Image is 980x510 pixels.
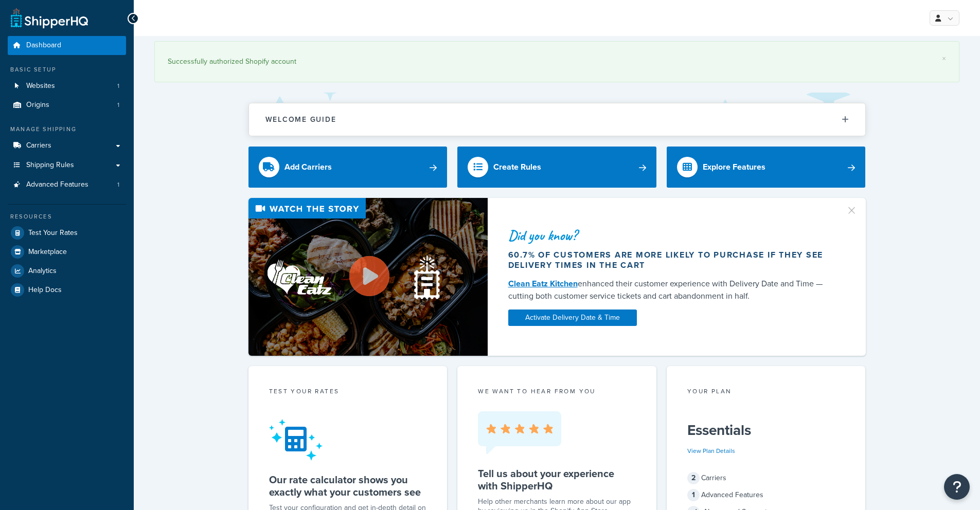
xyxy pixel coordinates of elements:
a: Analytics [8,262,126,280]
span: 1 [117,101,119,110]
a: Websites1 [8,77,126,96]
li: Origins [8,96,126,115]
div: Explore Features [703,160,765,174]
a: Advanced Features1 [8,175,126,194]
a: Add Carriers [248,147,448,188]
div: Manage Shipping [8,125,126,134]
span: Advanced Features [26,180,88,189]
h5: Essentials [687,422,845,439]
div: enhanced their customer experience with Delivery Date and Time — cutting both customer service ti... [508,278,833,302]
h5: Tell us about your experience with ShipperHQ [478,467,636,492]
div: Create Rules [493,160,541,174]
a: Marketplace [8,243,126,261]
li: Advanced Features [8,175,126,194]
p: we want to hear from you [478,387,636,396]
h2: Welcome Guide [265,116,336,123]
span: 2 [687,472,700,484]
a: Test Your Rates [8,224,126,242]
div: Test your rates [269,387,427,398]
div: Advanced Features [687,488,845,502]
div: 60.7% of customers are more likely to purchase if they see delivery times in the cart [508,250,833,270]
span: Marketplace [28,248,67,257]
a: Create Rules [457,147,656,188]
a: × [942,54,946,63]
a: Help Docs [8,281,126,299]
span: Analytics [28,267,57,276]
div: Did you know? [508,228,833,243]
a: View Plan Details [687,446,735,456]
button: Open Resource Center [944,474,970,500]
div: Your Plan [687,387,845,398]
span: 1 [117,82,119,90]
a: Dashboard [8,36,126,55]
div: Carriers [687,471,845,485]
span: Help Docs [28,286,62,295]
a: Carriers [8,136,126,155]
li: Websites [8,77,126,96]
span: Carriers [26,141,51,150]
span: Dashboard [26,41,61,50]
span: Shipping Rules [26,161,74,170]
div: Successfully authorized Shopify account [168,54,946,69]
a: Shipping Rules [8,156,126,175]
span: 1 [687,489,700,501]
img: Video thumbnail [248,198,488,356]
h5: Our rate calculator shows you exactly what your customers see [269,473,427,498]
a: Activate Delivery Date & Time [508,309,637,326]
a: Origins1 [8,96,126,115]
span: Test Your Rates [28,229,78,238]
span: Origins [26,101,49,110]
span: 1 [117,180,119,189]
span: Websites [26,82,55,90]
div: Add Carriers [284,160,332,174]
a: Explore Features [667,147,866,188]
div: Basic Setup [8,65,126,74]
button: Welcome Guide [249,103,865,136]
a: Clean Eatz Kitchen [508,278,578,289]
div: Resources [8,212,126,221]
